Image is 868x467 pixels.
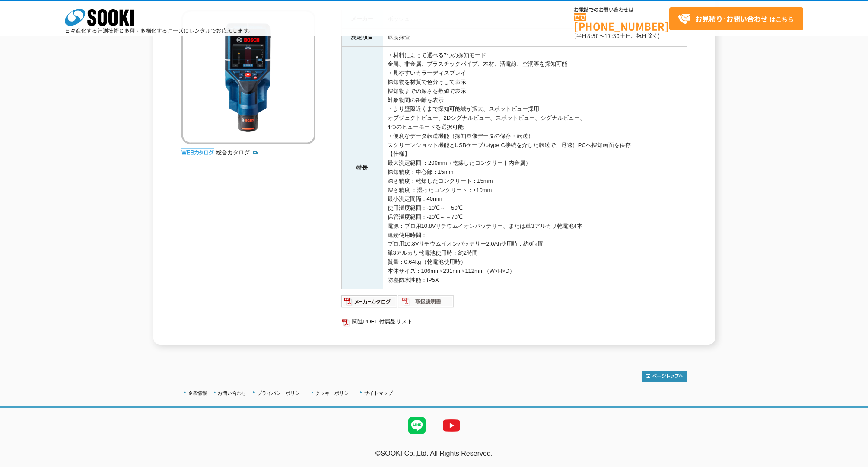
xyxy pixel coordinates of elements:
a: お見積り･お問い合わせはこちら [669,7,803,30]
a: メーカーカタログ [341,301,398,307]
span: 17:30 [604,32,620,40]
img: メーカーカタログ [341,294,398,308]
img: LINE [400,408,434,443]
a: 関連PDF1 付属品リスト [341,316,687,327]
a: お問い合わせ [218,390,246,396]
a: 取扱説明書 [398,301,455,307]
a: テストMail [835,459,868,466]
p: 日々進化する計測技術と多種・多様化するニーズにレンタルでお応えします。 [65,28,254,33]
span: お電話でのお問い合わせは [574,7,669,13]
th: 特長 [341,46,383,289]
a: [PHONE_NUMBER] [574,13,669,31]
img: トップページへ [642,371,687,382]
span: 8:50 [587,32,599,40]
strong: お見積り･お問い合わせ [695,13,768,24]
a: 企業情報 [188,390,207,396]
img: コンクリート探知機 D-TECT200JPS [181,10,315,144]
a: 総合カタログ [216,149,258,156]
img: webカタログ [181,148,214,157]
a: サイトマップ [364,390,393,396]
span: はこちら [678,13,794,26]
img: YouTube [434,408,469,443]
td: ・材料によって選べる7つの探知モード 金属、非金属、プラスチックパイプ、木材、活電線、空洞等を探知可能 ・見やすいカラーディスプレイ 探知物を材質で色分けして表示 探知物までの深さを数値で表示 ... [383,46,687,289]
span: (平日 ～ 土日、祝日除く) [574,32,660,40]
a: クッキーポリシー [315,390,353,396]
img: 取扱説明書 [398,294,455,308]
a: プライバシーポリシー [257,390,305,396]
